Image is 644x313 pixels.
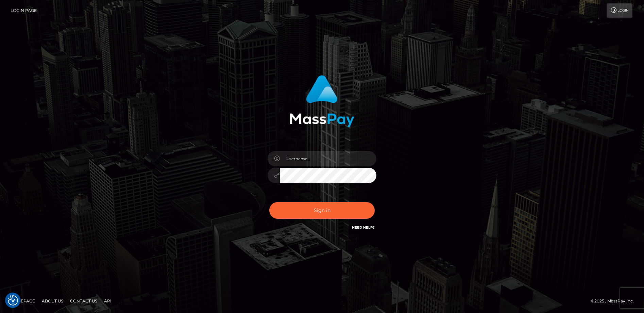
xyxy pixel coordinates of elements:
[67,296,100,306] a: Contact Us
[280,151,376,166] input: Username...
[352,225,375,230] a: Need Help?
[591,297,639,305] div: © 2025 , MassPay Inc.
[8,295,18,306] button: Consent Preferences
[7,296,38,306] a: Homepage
[290,75,354,127] img: MassPay Login
[269,202,375,219] button: Sign in
[39,296,66,306] a: About Us
[11,3,37,18] a: Login Page
[101,296,114,306] a: API
[607,3,632,18] a: Login
[8,295,18,306] img: Revisit consent button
